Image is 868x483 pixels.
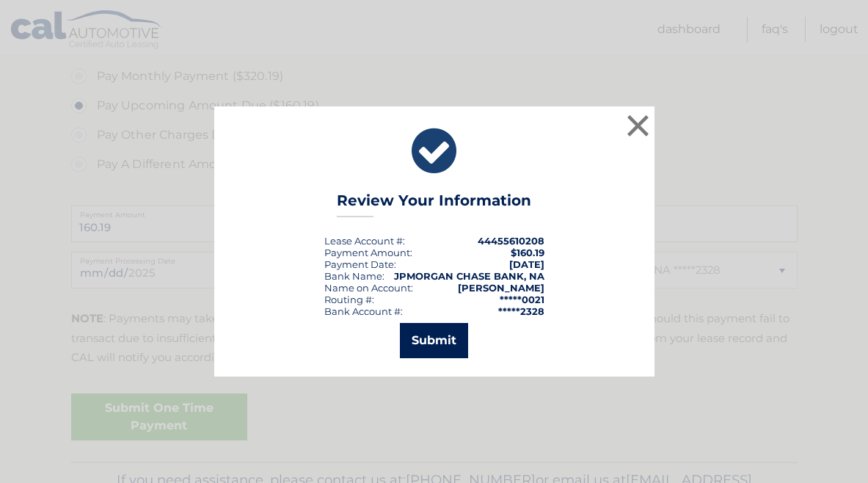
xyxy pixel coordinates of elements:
[324,258,394,270] span: Payment Date
[324,235,405,247] div: Lease Account #:
[324,294,374,305] div: Routing #:
[511,247,544,258] span: $160.19
[324,247,412,258] div: Payment Amount:
[624,111,653,140] button: ×
[478,235,544,247] strong: 44455610208
[324,282,413,294] div: Name on Account:
[324,258,396,270] div: :
[400,323,468,358] button: Submit
[324,305,403,317] div: Bank Account #:
[509,258,544,270] span: [DATE]
[324,270,384,282] div: Bank Name:
[337,192,531,217] h3: Review Your Information
[458,282,544,294] strong: [PERSON_NAME]
[394,270,544,282] strong: JPMORGAN CHASE BANK, NA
